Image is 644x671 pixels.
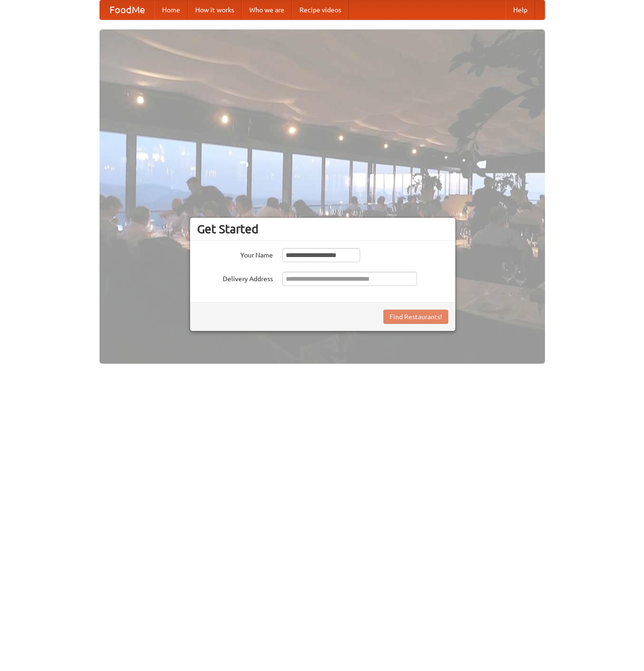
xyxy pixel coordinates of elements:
[197,272,273,284] label: Delivery Address
[506,0,535,19] a: Help
[197,222,448,236] h3: Get Started
[197,248,273,260] label: Your Name
[292,0,349,19] a: Recipe videos
[188,0,242,19] a: How it works
[242,0,292,19] a: Who we are
[100,0,154,19] a: FoodMe
[383,310,448,324] button: Find Restaurants!
[154,0,188,19] a: Home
